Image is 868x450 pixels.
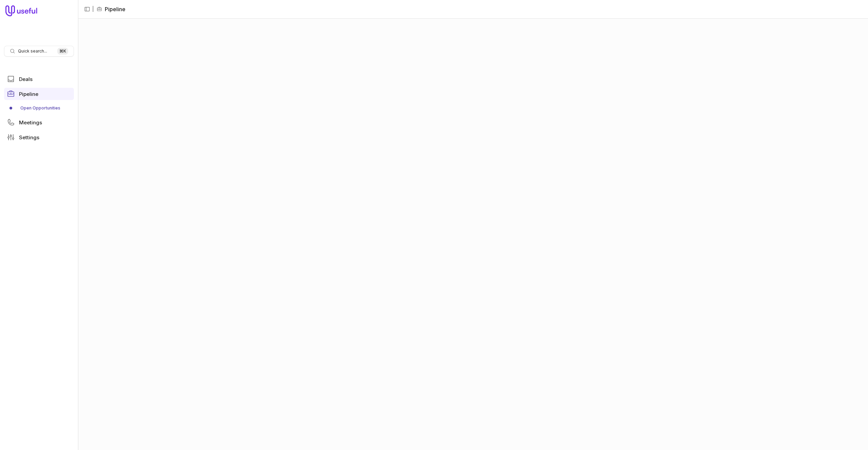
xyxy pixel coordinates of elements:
[4,103,74,114] div: Pipeline submenu
[57,48,68,55] kbd: ⌘ K
[4,73,74,85] a: Deals
[4,131,74,143] a: Settings
[19,77,33,82] span: Deals
[4,103,74,114] a: Open Opportunities
[82,4,92,14] button: Collapse sidebar
[4,116,74,128] a: Meetings
[18,48,47,54] span: Quick search...
[19,91,38,97] span: Pipeline
[92,5,94,13] span: |
[97,5,125,13] li: Pipeline
[4,88,74,100] a: Pipeline
[19,135,39,140] span: Settings
[19,120,42,125] span: Meetings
